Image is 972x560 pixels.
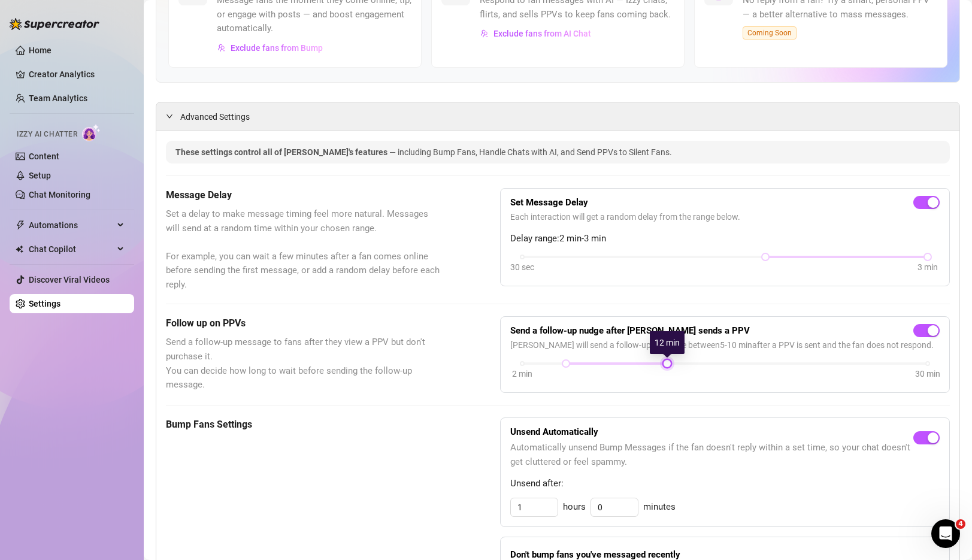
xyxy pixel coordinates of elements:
a: Settings [29,299,60,308]
strong: Don't bump fans you've messaged recently [510,549,680,560]
button: Exclude fans from AI Chat [480,24,592,43]
img: svg%3e [480,29,489,38]
h5: Follow up on PPVs [166,316,440,331]
a: Team Analytics [29,93,87,103]
a: Home [29,46,52,55]
div: expanded [166,110,180,123]
span: Delay range: 2 min - 3 min [510,232,940,246]
div: 3 min [918,261,938,274]
span: thunderbolt [16,220,25,230]
span: Coming Soon [743,26,797,40]
strong: Set Message Delay [510,197,588,208]
a: Setup [29,171,51,180]
span: Unsend after: [510,477,940,491]
strong: Unsend Automatically [510,426,598,437]
span: Advanced Settings [180,110,250,123]
img: Chat Copilot [16,245,23,253]
span: Izzy AI Chatter [17,129,77,140]
span: Chat Copilot [29,240,114,259]
span: Send a follow-up message to fans after they view a PPV but don't purchase it. You can decide how ... [166,335,440,392]
span: Exclude fans from AI Chat [493,29,591,38]
strong: Send a follow-up nudge after [PERSON_NAME] sends a PPV [510,325,750,336]
span: [PERSON_NAME] will send a follow-up message between 5 - 10 min after a PPV is sent and the fan do... [510,338,940,352]
span: Exclude fans from Bump [231,43,323,53]
div: 30 sec [510,261,534,274]
span: hours [563,500,586,514]
span: Automations [29,216,114,235]
div: 12 min [650,331,685,354]
img: svg%3e [217,44,226,52]
span: minutes [643,500,676,514]
div: 2 min [512,367,532,380]
span: 4 [956,519,965,529]
h5: Bump Fans Settings [166,417,440,432]
div: 30 min [915,367,940,380]
a: Chat Monitoring [29,190,90,199]
img: logo-BBDzfeDw.svg [10,18,99,30]
a: Content [29,152,59,161]
span: Each interaction will get a random delay from the range below. [510,210,940,223]
span: Set a delay to make message timing feel more natural. Messages will send at a random time within ... [166,207,440,292]
span: — including Bump Fans, Handle Chats with AI, and Send PPVs to Silent Fans. [389,147,672,157]
span: expanded [166,113,173,120]
a: Discover Viral Videos [29,275,110,284]
a: Creator Analytics [29,65,125,84]
button: Exclude fans from Bump [217,38,323,57]
h5: Message Delay [166,188,440,202]
span: Automatically unsend Bump Messages if the fan doesn't reply within a set time, so your chat doesn... [510,441,913,469]
span: These settings control all of [PERSON_NAME]'s features [175,147,389,157]
iframe: Intercom live chat [931,519,960,548]
img: AI Chatter [82,124,101,141]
